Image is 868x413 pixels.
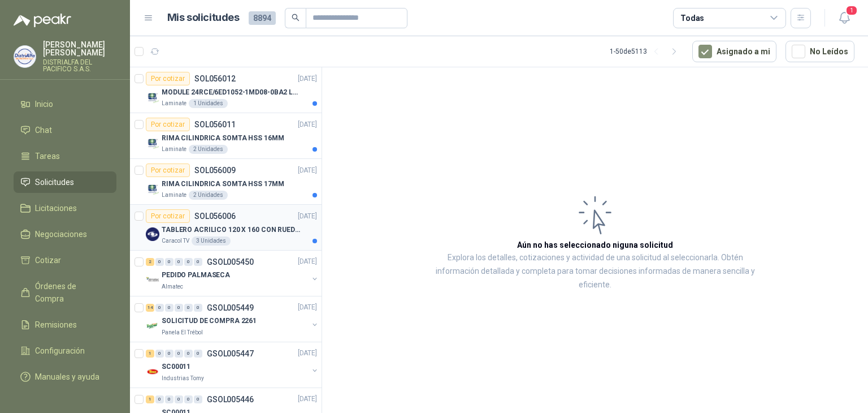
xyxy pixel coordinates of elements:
p: [DATE] [298,211,317,222]
a: Por cotizarSOL056012[DATE] Company LogoMODULE 24RCE/6ED1052-1MD08-0BA2 LOGOLaminate1 Unidades [130,67,322,113]
div: 0 [184,350,193,358]
div: 0 [175,258,183,266]
p: SOLICITUD DE COMPRA 2261 [162,316,257,327]
p: Caracol TV [162,236,189,246]
a: Negociaciones [14,223,116,245]
img: Company Logo [14,46,36,67]
p: GSOL005446 [207,395,254,403]
div: 3 Unidades [192,236,231,246]
p: MODULE 24RCE/6ED1052-1MD08-0BA2 LOGO [162,87,302,98]
div: 0 [184,304,193,312]
p: GSOL005450 [207,258,254,266]
img: Company Logo [146,227,159,241]
p: Industrias Tomy [162,374,204,383]
img: Company Logo [146,136,159,149]
div: 1 [146,395,154,403]
a: Licitaciones [14,197,116,219]
div: 1 Unidades [189,99,228,108]
span: Tareas [35,150,60,162]
a: Cotizar [14,249,116,271]
p: RIMA CILINDRICA SOMTA HSS 17MM [162,179,284,190]
div: 0 [155,304,164,312]
span: Remisiones [35,319,77,331]
p: [PERSON_NAME] [PERSON_NAME] [43,41,116,57]
a: 14 0 0 0 0 0 GSOL005449[DATE] Company LogoSOLICITUD DE COMPRA 2261Panela El Trébol [146,301,319,337]
p: Almatec [162,282,183,291]
p: [DATE] [298,74,317,84]
a: 1 0 0 0 0 0 GSOL005447[DATE] Company LogoSC00011Industrias Tomy [146,347,319,383]
div: Todas [680,12,704,24]
p: DISTRIALFA DEL PACIFICO S.A.S. [43,59,116,72]
div: 14 [146,304,154,312]
div: 0 [184,258,193,266]
p: [DATE] [298,394,317,405]
p: [DATE] [298,257,317,268]
div: 0 [194,258,202,266]
a: Manuales y ayuda [14,366,116,388]
p: [DATE] [298,165,317,176]
a: Remisiones [14,314,116,335]
div: 0 [165,258,173,266]
span: Configuración [35,345,85,357]
p: Laminate [162,99,186,108]
button: No Leídos [785,41,854,62]
span: search [292,14,300,21]
a: 2 0 0 0 0 0 GSOL005450[DATE] Company LogoPEDIDO PALMASECAAlmatec [146,255,319,291]
p: SOL056006 [194,212,236,220]
div: 0 [155,350,164,358]
span: Chat [35,124,52,136]
span: Manuales y ayuda [35,371,99,383]
img: Company Logo [146,273,159,287]
div: 2 Unidades [189,145,228,154]
span: Negociaciones [35,228,87,240]
p: [DATE] [298,303,317,313]
div: 2 [146,258,154,266]
div: 0 [165,350,173,358]
p: SOL056009 [194,166,236,174]
p: [DATE] [298,119,317,130]
p: GSOL005449 [207,304,254,312]
div: 0 [184,395,193,403]
span: Inicio [35,98,53,110]
p: SOL056012 [194,75,236,83]
a: Inicio [14,93,116,115]
span: 1 [845,5,858,16]
div: 2 Unidades [189,191,228,200]
p: Laminate [162,145,186,154]
div: 0 [175,304,183,312]
p: Panela El Trébol [162,328,203,337]
div: 0 [155,258,164,266]
div: 0 [175,395,183,403]
h1: Mis solicitudes [167,10,240,26]
p: GSOL005447 [207,350,254,358]
p: SOL056011 [194,121,236,128]
div: 0 [194,304,202,312]
a: Por cotizarSOL056006[DATE] Company LogoTABLERO ACRILICO 120 X 160 CON RUEDASCaracol TV3 Unidades [130,205,322,251]
p: TABLERO ACRILICO 120 X 160 CON RUEDAS [162,225,302,235]
div: 0 [194,395,202,403]
span: 8894 [249,11,276,25]
h3: Aún no has seleccionado niguna solicitud [517,239,673,251]
img: Company Logo [146,90,159,104]
a: Tareas [14,145,116,167]
span: Cotizar [35,254,61,266]
div: Por cotizar [146,72,190,85]
a: Por cotizarSOL056011[DATE] Company LogoRIMA CILINDRICA SOMTA HSS 16MMLaminate2 Unidades [130,113,322,159]
p: Laminate [162,191,186,200]
a: Órdenes de Compra [14,276,116,309]
div: 0 [165,304,173,312]
a: Configuración [14,340,116,362]
p: [DATE] [298,349,317,359]
a: Por cotizarSOL056009[DATE] Company LogoRIMA CILINDRICA SOMTA HSS 17MMLaminate2 Unidades [130,159,322,205]
span: Licitaciones [35,202,77,214]
span: Solicitudes [35,176,74,188]
a: Solicitudes [14,171,116,193]
img: Company Logo [146,182,159,195]
div: 0 [175,350,183,358]
p: PEDIDO PALMASECA [162,270,230,281]
p: Explora los detalles, cotizaciones y actividad de una solicitud al seleccionarla. Obtén informaci... [435,251,755,292]
div: 0 [165,395,173,403]
button: Asignado a mi [692,41,776,62]
span: Órdenes de Compra [35,280,106,305]
div: 0 [155,395,164,403]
